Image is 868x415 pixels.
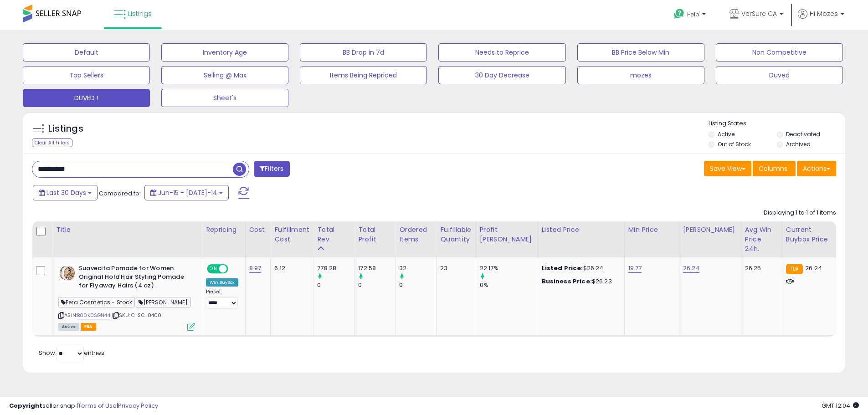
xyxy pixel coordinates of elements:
span: OFF [227,265,241,273]
span: Columns [759,164,787,173]
div: 26.25 [745,264,775,272]
label: Deactivated [786,130,820,138]
button: BB Price Below Min [577,43,704,61]
div: Ordered Items [399,225,432,244]
div: 0 [317,281,354,289]
a: 8.97 [249,264,262,273]
span: Last 30 Days [46,188,86,197]
div: Listed Price [542,225,621,235]
div: Win BuyBox [206,278,238,287]
div: 778.28 [317,264,354,272]
div: Total Profit [358,225,391,244]
button: Items Being Repriced [300,66,427,84]
div: Profit [PERSON_NAME] [480,225,534,244]
div: Total Rev. [317,225,350,244]
span: Show: entries [39,348,104,357]
span: ON [208,265,219,273]
label: Active [718,130,734,138]
div: Avg Win Price 24h. [745,225,778,254]
label: Archived [786,140,811,148]
button: mozes [577,66,704,84]
div: 0 [358,281,395,289]
button: Inventory Age [161,43,288,61]
button: Jun-15 - [DATE]-14 [144,185,229,200]
button: Last 30 Days [33,185,98,200]
div: 0 [399,281,436,289]
div: $26.23 [542,277,617,286]
button: Top Sellers [23,66,150,84]
button: BB Drop in 7d [300,43,427,61]
a: Terms of Use [78,401,117,410]
div: Repricing [206,225,241,235]
div: seller snap | | [9,402,158,410]
div: Min Price [628,225,675,235]
button: 30 Day Decrease [438,66,565,84]
span: FBA [81,323,96,331]
button: Actions [797,161,836,176]
button: Needs to Reprice [438,43,565,61]
span: Pera Cosmetics - Stock [58,297,135,307]
button: Default [23,43,150,61]
span: Hi Mozes [810,9,838,18]
b: Listed Price: [542,264,583,272]
div: ASIN: [58,264,195,329]
a: 26.24 [683,264,700,273]
span: [PERSON_NAME] [136,297,190,307]
img: 51IBL5ta6tL._SL40_.jpg [58,264,77,282]
a: Help [667,1,715,30]
span: Listings [128,9,152,18]
button: Filters [254,161,289,177]
div: Clear All Filters [32,138,72,147]
span: 26.24 [805,264,822,272]
a: Privacy Policy [118,401,158,410]
strong: Copyright [9,401,42,410]
button: Sheet's [161,89,288,107]
label: Out of Stock [718,140,751,148]
p: Listing States: [709,119,845,128]
span: Jun-15 - [DATE]-14 [158,188,217,197]
button: Columns [753,161,796,176]
small: FBA [786,264,803,274]
div: 32 [399,264,436,272]
button: Save View [704,161,751,176]
div: Fulfillment Cost [274,225,309,244]
div: 22.17% [480,264,538,272]
div: Current Buybox Price [786,225,833,244]
span: Help [687,10,699,18]
div: 0% [480,281,538,289]
span: VerSure CA [741,9,777,18]
a: 19.77 [628,264,642,273]
div: $26.24 [542,264,617,272]
span: 2025-08-14 12:04 GMT [822,401,859,410]
div: Displaying 1 to 1 of 1 items [764,209,836,217]
button: Non Competitive [716,43,843,61]
div: [PERSON_NAME] [683,225,737,235]
span: | SKU: C-SC-0400 [112,312,162,319]
div: Preset: [206,289,238,309]
b: Suavecita Pomade for Women. Original Hold Hair Styling Pomade for Flyaway Hairs (4 oz) [79,264,190,292]
div: Fulfillable Quantity [440,225,472,244]
div: 172.58 [358,264,395,272]
b: Business Price: [542,277,592,286]
span: All listings currently available for purchase on Amazon [58,323,79,331]
div: Cost [249,225,267,235]
button: Duved [716,66,843,84]
div: 23 [440,264,468,272]
a: Hi Mozes [798,9,844,30]
button: Selling @ Max [161,66,288,84]
i: Get Help [673,8,685,20]
h5: Listings [48,123,83,135]
div: Title [56,225,198,235]
div: 6.12 [274,264,306,272]
a: B00K0SGN44 [77,312,110,319]
button: DUVED ! [23,89,150,107]
span: Compared to: [99,189,141,198]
